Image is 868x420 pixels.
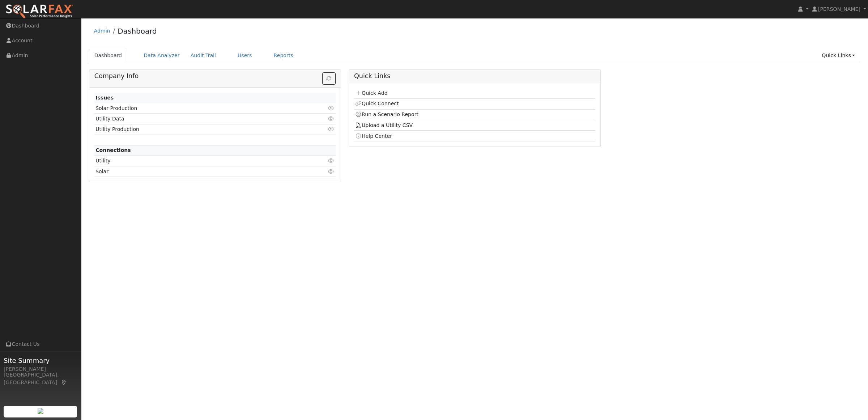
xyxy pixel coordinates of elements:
a: Data Analyzer [138,49,185,62]
i: Click to view [328,169,335,174]
i: Click to view [328,127,335,132]
td: Utility [94,156,297,166]
a: Map [61,379,67,385]
a: Help Center [355,133,392,139]
span: Site Summary [4,356,77,365]
i: Click to view [328,158,335,163]
a: Run a Scenario Report [355,111,418,117]
img: SolarFax [5,4,73,19]
td: Utility Data [94,114,297,124]
td: Solar Production [94,103,297,114]
strong: Issues [95,95,114,101]
a: Quick Add [355,90,387,96]
h5: Quick Links [354,72,595,80]
a: Quick Connect [355,101,399,106]
strong: Connections [95,147,131,153]
a: Upload a Utility CSV [355,122,413,128]
h5: Company Info [94,72,336,80]
a: Reports [268,49,299,62]
td: Utility Production [94,124,297,135]
a: Quick Links [816,49,860,62]
div: [GEOGRAPHIC_DATA], [GEOGRAPHIC_DATA] [4,371,77,386]
i: Click to view [328,106,335,111]
a: Audit Trail [185,49,221,62]
div: [PERSON_NAME] [4,365,77,373]
img: retrieve [38,408,43,414]
i: Click to view [328,116,335,121]
span: [PERSON_NAME] [818,6,860,12]
a: Users [232,49,258,62]
a: Admin [94,28,110,34]
a: Dashboard [89,49,128,62]
td: Solar [94,166,297,177]
a: Dashboard [118,27,157,35]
